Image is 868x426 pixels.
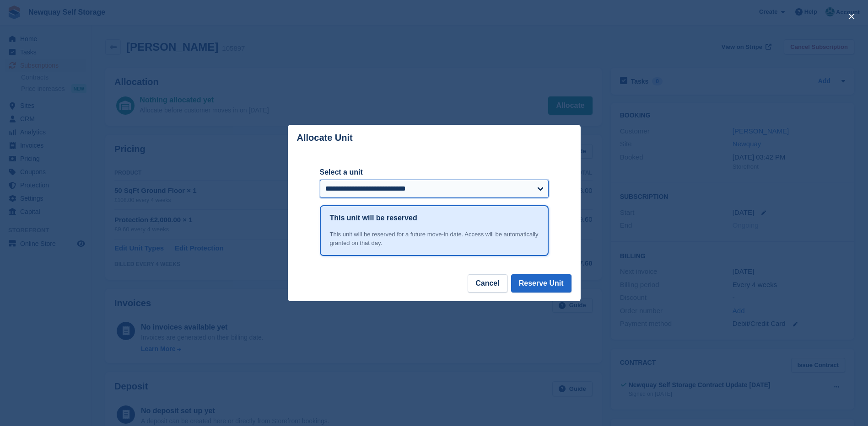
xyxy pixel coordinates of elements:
div: This unit will be reserved for a future move-in date. Access will be automatically granted on tha... [330,230,539,248]
button: Cancel [468,274,507,293]
label: Select a unit [320,167,549,178]
h1: This unit will be reserved [330,213,417,224]
button: Reserve Unit [511,274,571,293]
p: Allocate Unit [297,133,353,143]
button: close [844,9,859,24]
